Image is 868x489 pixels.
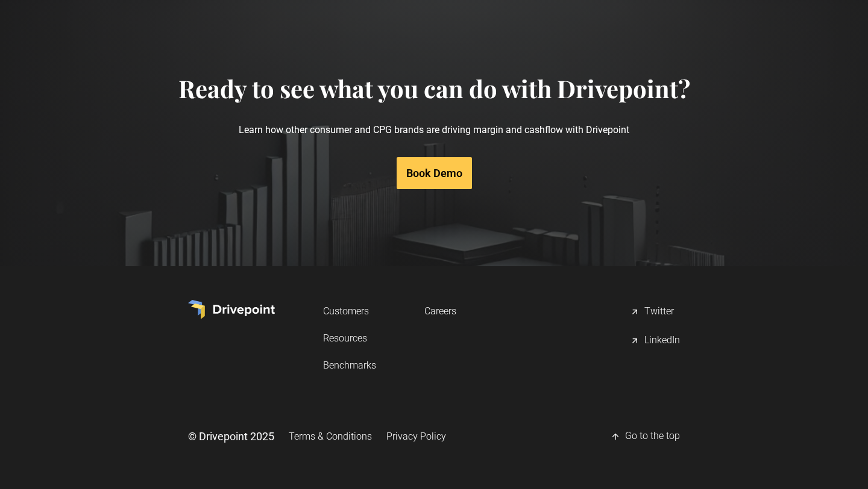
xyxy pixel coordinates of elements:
div: Twitter [644,305,674,319]
div: LinkedIn [644,334,680,348]
a: Privacy Policy [386,425,446,447]
a: Go to the top [611,425,680,449]
a: LinkedIn [630,329,680,353]
p: Learn how other consumer and CPG brands are driving margin and cashflow with Drivepoint [178,103,690,157]
a: Book Demo [397,157,472,189]
div: Go to the top [625,429,680,444]
a: Twitter [630,300,680,324]
a: Customers [323,300,376,322]
a: Benchmarks [323,354,376,376]
div: © Drivepoint 2025 [188,429,274,444]
a: Careers [424,300,456,322]
h4: Ready to see what you can do with Drivepoint? [178,74,690,103]
a: Terms & Conditions [289,425,372,447]
a: Resources [323,327,376,349]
